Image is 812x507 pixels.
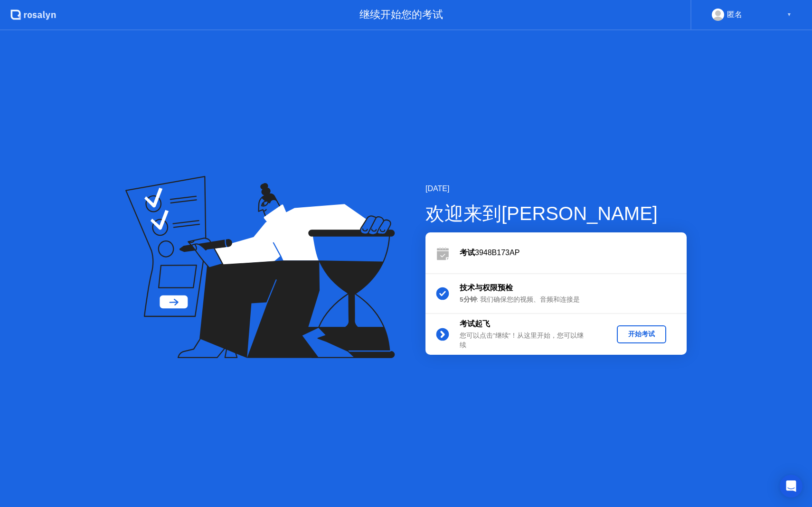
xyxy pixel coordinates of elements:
[787,9,792,21] div: ▼
[425,199,687,228] div: 欢迎来到[PERSON_NAME]
[460,247,687,258] div: 3948B173AP
[460,320,490,328] b: 考试起飞
[460,296,477,303] b: 5分钟
[780,475,803,498] div: Open Intercom Messenger
[727,9,742,21] div: 匿名
[460,249,475,257] b: 考试
[425,183,687,194] div: [DATE]
[617,325,666,343] button: 开始考试
[460,331,596,350] div: 您可以点击”继续”！从这里开始，您可以继续
[460,284,513,292] b: 技术与权限预检
[621,330,662,339] div: 开始考试
[460,295,596,304] div: : 我们确保您的视频、音频和连接是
